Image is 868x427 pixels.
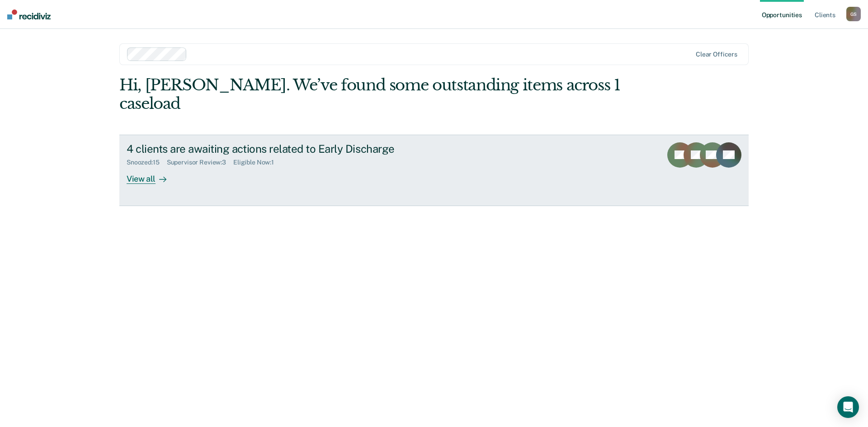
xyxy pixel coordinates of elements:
[119,135,749,206] a: 4 clients are awaiting actions related to Early DischargeSnoozed:15Supervisor Review:3Eligible No...
[846,7,861,21] button: GS
[696,51,737,58] div: Clear officers
[127,159,167,166] div: Snoozed : 15
[846,7,861,21] div: G S
[127,142,444,155] div: 4 clients are awaiting actions related to Early Discharge
[167,159,233,166] div: Supervisor Review : 3
[837,396,859,418] div: Open Intercom Messenger
[127,166,177,184] div: View all
[119,76,623,113] div: Hi, [PERSON_NAME]. We’ve found some outstanding items across 1 caseload
[7,9,51,19] img: Recidiviz
[233,159,281,166] div: Eligible Now : 1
